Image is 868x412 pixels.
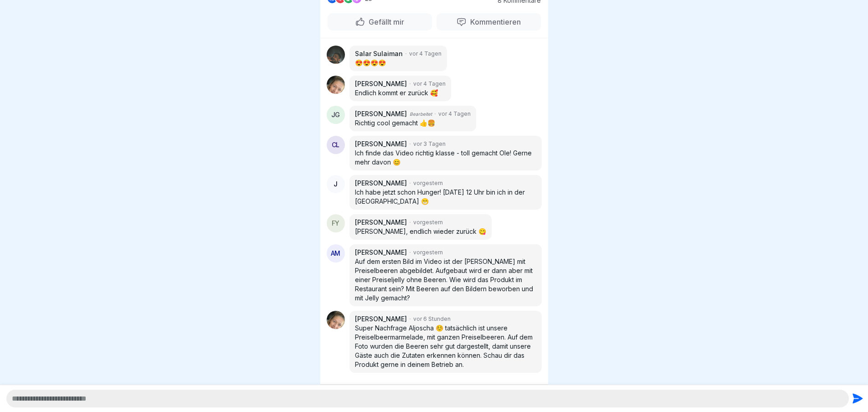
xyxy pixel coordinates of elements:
[355,227,486,236] p: [PERSON_NAME], endlich wieder zurück 😋
[355,79,407,88] p: [PERSON_NAME]
[355,314,407,324] p: [PERSON_NAME]
[355,324,536,369] p: Super Nachfrage Aljoscha ☺️ tatsächlich ist unsere Preiselbeermarmelade, mit ganzen Preiselbeeren...
[355,118,471,128] p: Richtig cool gemacht 👍🍔
[413,248,443,257] p: vorgestern
[409,50,442,58] p: vor 4 Tagen
[413,80,446,88] p: vor 4 Tagen
[355,88,446,98] p: Endlich kommt er zurück 🥰
[413,315,451,323] p: vor 6 Stunden
[355,58,442,67] p: 😍😍😍😍
[355,139,407,149] p: [PERSON_NAME]
[327,136,345,154] div: CL
[355,188,536,206] p: Ich habe jetzt schon Hunger! [DATE] 12 Uhr bin ich in der [GEOGRAPHIC_DATA] 😁
[355,248,407,257] p: [PERSON_NAME]
[327,106,345,124] div: JG
[355,49,403,58] p: Salar Sulaiman
[413,218,443,227] p: vorgestern
[355,149,536,167] p: Ich finde das Video richtig klasse - toll gemacht Ole! Gerne mehr davon 😊
[355,257,536,303] p: Auf dem ersten Bild im Video ist der [PERSON_NAME] mit Preiselbeeren abgebildet. Aufgebaut wird e...
[355,109,407,118] p: [PERSON_NAME]
[438,110,471,118] p: vor 4 Tagen
[327,244,345,263] div: AM
[327,214,345,232] div: FY
[327,175,345,193] div: J
[413,179,443,187] p: vorgestern
[365,17,404,26] p: Gefällt mir
[467,17,521,26] p: Kommentieren
[355,218,407,227] p: [PERSON_NAME]
[355,179,407,188] p: [PERSON_NAME]
[413,140,446,148] p: vor 3 Tagen
[410,111,432,118] p: Bearbeitet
